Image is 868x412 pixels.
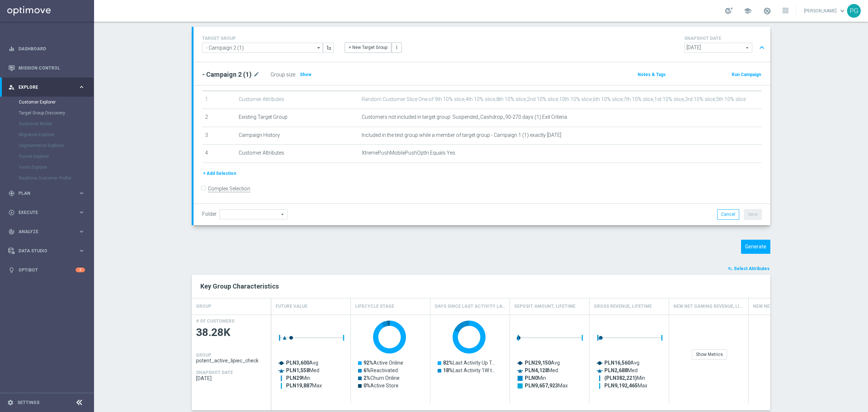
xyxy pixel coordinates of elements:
button: lightbulb Optibot 2 [8,267,85,273]
button: Save [744,209,762,219]
a: Settings [17,400,39,405]
button: expand_less [757,41,767,55]
h2: Key Group Characteristics [200,282,762,291]
div: Customer Explorer [19,97,93,108]
span: 2025-08-11 [196,375,267,381]
span: Show [300,72,311,77]
tspan: PLN4,128 [525,367,548,373]
i: person_search [8,84,15,91]
span: Customers not included in target group: Suspended_Cashdrop_90-270 days (1) Exit Criteria [362,114,567,120]
i: more_vert [394,45,399,50]
i: equalizer [8,46,15,52]
span: XtremePushMobilePushOptIn Equals Yes [362,150,455,156]
tspan: PLN0 [525,375,538,381]
i: lightbulb [8,267,15,273]
div: Execute [8,209,78,216]
button: Data Studio keyboard_arrow_right [8,248,85,254]
td: 1 [202,91,236,109]
button: Generate [741,240,770,254]
i: keyboard_arrow_right [78,247,85,254]
text: Min [525,375,546,381]
text: Avg [525,360,560,366]
div: Segmentation Explorer [19,140,93,151]
h4: GROUP [196,300,211,313]
h4: SNAPSHOT DATE [196,370,233,375]
div: Optibot [8,260,85,279]
label: Group size [271,72,295,78]
div: equalizer Dashboard [8,46,85,52]
i: gps_fixed [8,190,15,197]
text: Min [604,375,645,381]
div: Show Metrics [692,349,727,360]
label: Complex Selection [208,185,250,192]
h4: SNAPSHOT DATE [684,36,767,41]
text: Reactivated [363,367,398,373]
h4: Lifecycle Stage [355,300,394,313]
span: potent_active_lipiec_check [196,358,267,363]
i: keyboard_arrow_right [78,84,85,91]
tspan: PLN19,887 [286,383,312,388]
h2: - Campaign 2 (1) [202,70,252,79]
text: Max [525,383,568,388]
span: Select Attributes [734,266,770,271]
tspan: PLN3,600 [286,360,309,366]
div: Analyze [8,228,78,235]
text: Churn Online [363,375,400,381]
i: arrow_drop_down [315,43,323,52]
text: Min [286,375,310,381]
tspan: PLN9,192,465 [604,383,638,388]
div: Plan [8,190,78,197]
div: Funnel Explorer [19,151,93,162]
button: Run Campaign [731,71,762,79]
button: more_vert [392,42,402,52]
div: Data Studio [8,248,78,254]
div: Realtime Customer Profile [19,173,93,184]
span: Analyze [18,230,78,234]
text: Med [525,367,558,373]
td: 2 [202,109,236,127]
label: : [295,72,296,78]
tspan: 0% [363,383,370,388]
tspan: PLN2,688 [604,367,627,373]
td: Existing Target Group [236,109,359,127]
h4: Days Since Last Activity Layer, Non Depositor [435,300,505,313]
i: track_changes [8,228,15,235]
tspan: (PLN382,221) [604,375,637,381]
div: Target Group Discovery [19,108,93,118]
div: PG [847,4,861,18]
div: Press SPACE to select this row. [192,315,271,403]
span: Explore [18,85,78,89]
div: play_circle_outline Execute keyboard_arrow_right [8,210,85,215]
tspan: 2% [363,375,370,381]
td: Customer Attributes [236,145,359,163]
tspan: 6% [363,367,370,373]
div: Mission Control [8,58,85,77]
input: Select Existing or Create New [202,43,323,53]
text: Active Store [363,383,399,388]
i: keyboard_arrow_right [78,228,85,235]
div: 2 [76,268,85,272]
div: Migration Explorer [19,129,93,140]
text: Max [604,383,647,388]
a: [PERSON_NAME]keyboard_arrow_down [803,5,847,16]
h4: # OF CUSTOMERS [196,319,234,324]
button: track_changes Analyze keyboard_arrow_right [8,229,85,235]
h4: Future Value [276,300,307,313]
button: person_search Explore keyboard_arrow_right [8,84,85,90]
a: Mission Control [18,58,85,77]
td: 4 [202,145,236,163]
text: Last Activity Up T… [443,360,495,366]
tspan: PLN9,657,923 [525,383,558,388]
span: Data Studio [18,249,78,253]
h4: Deposit Amount, Lifetime [514,300,575,313]
a: Target Group Discovery [19,110,75,116]
h4: TARGET GROUP [202,36,334,41]
button: Mission Control [8,65,85,71]
label: Folder [202,211,217,217]
button: Notes & Tags [637,71,667,79]
h4: New Net Gaming Revenue, Lifetime [673,300,744,313]
i: playlist_add_check [728,266,733,271]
